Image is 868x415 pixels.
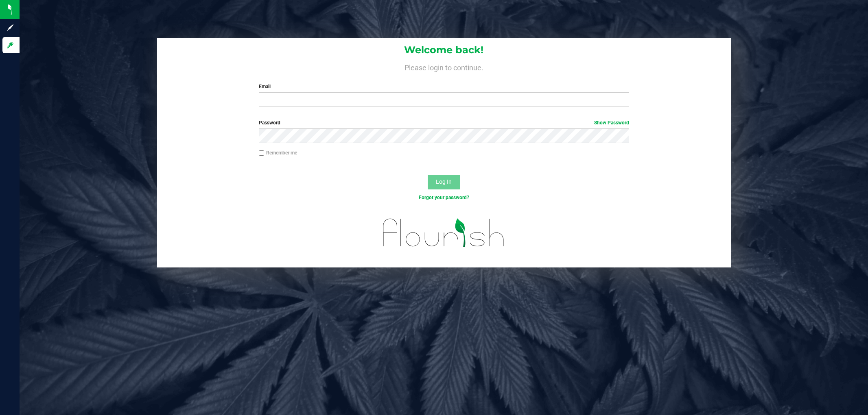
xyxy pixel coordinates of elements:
[428,175,460,189] button: Log In
[259,120,280,126] span: Password
[157,62,731,72] h4: Please login to continue.
[419,195,469,200] a: Forgot your password?
[259,149,297,156] label: Remember me
[372,210,516,256] img: flourish_logo.svg
[6,24,14,32] inline-svg: Sign up
[594,120,629,126] a: Show Password
[6,41,14,49] inline-svg: Log in
[259,150,265,156] input: Remember me
[436,178,452,185] span: Log In
[157,45,731,55] h1: Welcome back!
[259,83,629,90] label: Email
